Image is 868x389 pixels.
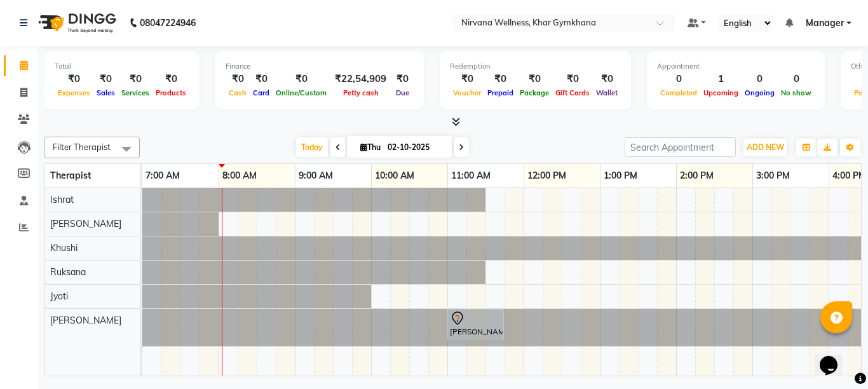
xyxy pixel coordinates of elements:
[484,72,517,86] div: ₹0
[753,167,793,185] a: 3:00 PM
[142,167,183,185] a: 7:00 AM
[50,290,68,302] span: Jyoti
[330,72,391,86] div: ₹22,54,909
[372,167,417,185] a: 10:00 AM
[295,167,336,185] a: 9:00 AM
[742,88,778,97] span: Ongoing
[118,72,153,86] div: ₹0
[806,17,844,30] span: Manager
[153,88,189,97] span: Products
[484,88,517,97] span: Prepaid
[226,72,250,86] div: ₹0
[517,72,552,86] div: ₹0
[448,167,494,185] a: 11:00 AM
[273,72,330,86] div: ₹0
[700,72,742,86] div: 1
[50,218,121,229] span: [PERSON_NAME]
[657,72,700,86] div: 0
[55,72,93,86] div: ₹0
[742,72,778,86] div: 0
[50,170,91,181] span: Therapist
[273,88,330,97] span: Online/Custom
[226,88,250,97] span: Cash
[657,88,700,97] span: Completed
[50,194,74,205] span: Ishrat
[393,88,412,97] span: Due
[32,5,119,41] img: logo
[552,88,593,97] span: Gift Cards
[296,137,328,157] span: Today
[743,139,787,156] button: ADD NEW
[815,338,855,376] iframe: chat widget
[524,167,569,185] a: 12:00 PM
[53,142,111,152] span: Filter Therapist
[625,137,736,157] input: Search Appointment
[552,72,593,86] div: ₹0
[93,72,118,86] div: ₹0
[747,142,784,152] span: ADD NEW
[593,88,621,97] span: Wallet
[700,88,742,97] span: Upcoming
[50,315,121,326] span: [PERSON_NAME]
[778,88,815,97] span: No show
[449,311,503,338] div: [PERSON_NAME] Gaba G-362-O, TK01, 11:00 AM-11:45 AM, Head Neck & Shoulder
[118,88,153,97] span: Services
[657,61,815,72] div: Appointment
[153,72,189,86] div: ₹0
[450,61,621,72] div: Redemption
[250,72,273,86] div: ₹0
[384,138,447,157] input: 2025-10-02
[778,72,815,86] div: 0
[391,72,414,86] div: ₹0
[600,167,641,185] a: 1:00 PM
[55,61,189,72] div: Total
[219,167,260,185] a: 8:00 AM
[593,72,621,86] div: ₹0
[50,266,86,278] span: Ruksana
[93,88,118,97] span: Sales
[517,88,552,97] span: Package
[140,5,196,41] b: 08047224946
[50,242,78,254] span: Khushi
[450,88,484,97] span: Voucher
[450,72,484,86] div: ₹0
[357,142,384,152] span: Thu
[55,88,93,97] span: Expenses
[677,167,717,185] a: 2:00 PM
[250,88,273,97] span: Card
[340,88,382,97] span: Petty cash
[226,61,414,72] div: Finance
